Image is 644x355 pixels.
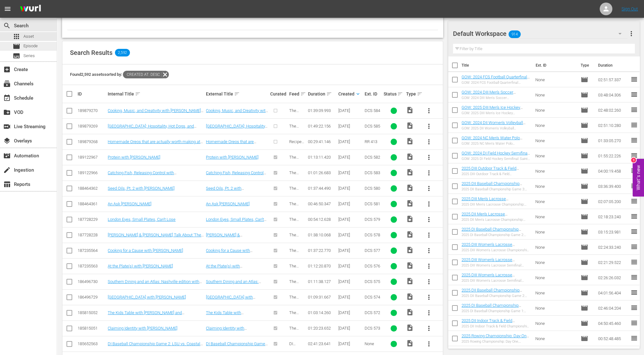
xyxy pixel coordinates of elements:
td: 01:33:05.270 [595,133,630,148]
span: more_vert [425,262,433,270]
div: Curated [270,91,287,96]
a: GOW: 2024 NC Men's Water Polo Championship: UCLA vs. [GEOGRAPHIC_DATA][US_STATE] [462,135,522,150]
span: Series [13,52,20,60]
div: ID [78,91,106,96]
div: 185815052 [78,310,106,315]
span: Video [406,293,414,300]
span: sort [300,91,306,97]
td: None [533,133,578,148]
a: At the Plate(s) with [PERSON_NAME] [108,264,173,268]
td: 03:15:23.981 [595,224,630,240]
span: more_vert [425,107,433,115]
span: reorder [630,167,638,174]
div: 188464361 [78,201,106,206]
div: External Title [206,90,268,98]
span: sort [417,91,423,97]
span: Video [406,184,414,192]
span: Asset [13,33,20,40]
div: 2025 DIII Women's Lacrosse Semifinal: [PERSON_NAME] vs. Middlebury [462,279,530,283]
span: keyboard_arrow_down [355,91,361,97]
span: more_vert [425,169,433,177]
div: [DATE] [338,248,362,253]
div: [DATE] [338,170,362,175]
span: more_vert [425,247,433,254]
td: 02:21:29.522 [595,255,630,270]
span: sort [234,91,240,97]
div: Default Workspace [453,25,628,43]
span: Channels [3,80,11,88]
div: 2025 DIII Women's Lacrosse Semifinal: Gettysburg vs. Tufts [462,263,530,267]
td: None [533,163,578,179]
a: GOW: 2024 DIII Men's Soccer Championship: [US_STATE] College vs. Amherst [462,90,525,104]
span: sort [397,91,403,97]
a: [PERSON_NAME] & [PERSON_NAME] Talk About 'The Bear': Season 4 Pt. 1 [206,233,265,247]
span: reorder [630,228,638,235]
button: more_vert [421,196,437,212]
span: Episode [580,304,588,312]
div: 01:01:26.683 [308,170,336,175]
a: 2025 DIII Outdoor Track & Field Championship: Day Three with LG Postgame Show [462,166,522,180]
span: DCS 580 [365,186,380,191]
span: 914 [509,28,521,41]
div: 189879268 [78,139,106,144]
a: London Eyes, Small Plates, Can't Lose [108,217,175,222]
a: Protein with [PERSON_NAME] [206,155,258,160]
span: The [PERSON_NAME] Show [289,186,306,205]
div: Ext. ID [365,91,382,96]
td: 02:07:05.200 [595,194,630,209]
button: more_vert [421,321,437,336]
button: more_vert [421,290,437,305]
td: 03:48:04.306 [595,87,630,102]
span: Video [406,153,414,161]
a: 2025 DIII Women's Lacrosse Semifinal: [PERSON_NAME] vs. Middlebury [462,273,517,287]
span: The [PERSON_NAME] Show [289,170,306,189]
a: London Eyes, Small Plates, Can't Lose [206,217,266,227]
span: sort [135,91,141,97]
span: Created At: desc [123,71,161,78]
span: Episode [13,43,20,50]
span: reorder [630,121,638,129]
span: reorder [630,213,638,220]
div: Created [338,90,362,98]
button: more_vert [421,181,437,196]
div: GOW: 2024 FCS Football Quarterfinal: [US_STATE] vs. UC [PERSON_NAME] [462,81,530,85]
span: DCS 577 [365,248,380,253]
div: [DATE] [338,295,362,299]
span: DCS 578 [365,233,380,237]
div: [DATE] [338,233,362,237]
span: more_vert [425,216,433,223]
span: Overlays [3,137,11,145]
span: Video [406,168,414,176]
a: 2025 Rowing Championship: Day One, Afternoon Session [462,333,530,343]
span: DCS 585 [365,124,380,128]
a: Southern Dining and an Atlas: Nashville edition with [PERSON_NAME] [206,279,261,293]
a: Claiming Identity with [PERSON_NAME] [206,326,247,335]
div: [DATE] [338,264,362,268]
span: reorder [630,197,638,205]
button: more_vert [421,305,437,320]
a: [GEOGRAPHIC_DATA] with [PERSON_NAME] [206,295,255,304]
span: Video [406,277,414,285]
span: reorder [630,243,638,251]
span: DCS 572 [365,310,380,315]
td: None [533,118,578,133]
span: Episode [580,76,588,83]
a: The Kids Table with [PERSON_NAME] and [PERSON_NAME] [108,310,184,320]
td: None [533,300,578,316]
td: None [533,240,578,255]
div: 01:11:38.127 [308,279,336,284]
div: 189879270 [78,108,106,113]
span: The [PERSON_NAME] Show [289,264,306,283]
span: Video [406,200,414,207]
a: GOW: 2024 DII Women's Volleyball Championship: [PERSON_NAME] vs. San Francisco State [462,120,526,135]
div: Feed [289,90,306,98]
span: Episode [580,91,588,99]
a: [PERSON_NAME] & [PERSON_NAME] Talk About 'The Bear': Season 4 Pt. 1 [108,233,204,242]
span: more_vert [425,200,433,208]
span: more_vert [425,309,433,317]
span: Video [406,246,414,254]
span: more_vert [425,138,433,146]
div: 2025 DIII Women's Lacrosse Championship: Tufts vs. Middlebury [462,248,530,252]
td: None [533,72,578,87]
button: Open Feedback Widget [633,159,644,196]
